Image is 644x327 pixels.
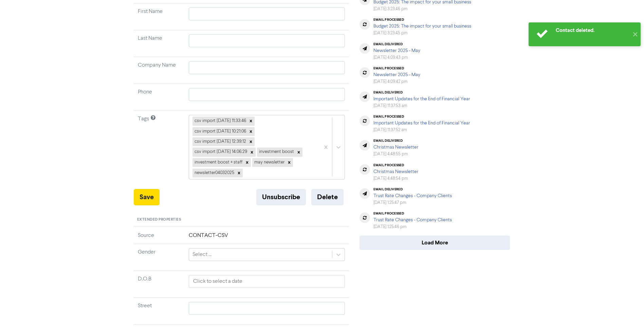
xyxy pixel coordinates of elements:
[134,30,185,57] td: Last Name
[373,145,419,150] a: Christmas Newsletter
[134,111,185,189] td: Tags
[373,18,471,22] div: email processed
[192,169,235,177] div: newsletter04032025
[373,169,419,174] a: Christmas Newsletter
[373,200,452,206] div: [DATE] 1:25:47 pm
[256,189,306,205] button: Unsubscribe
[311,189,344,205] button: Delete
[192,117,247,125] div: csv import [DATE] 11:33:46
[373,139,419,143] div: email delivered
[373,151,419,157] div: [DATE] 4:48:55 pm
[192,148,248,156] div: csv import [DATE] 14:06:29
[252,158,286,167] div: may newsletter
[373,211,452,216] div: email processed
[373,72,420,77] a: Newsletter 2025 - May
[373,48,420,53] a: Newsletter 2025 - May
[373,224,452,230] div: [DATE] 1:25:46 pm
[134,231,185,244] td: Source
[373,103,470,109] div: [DATE] 11:37:53 am
[189,275,345,288] input: Click to select a date
[373,175,419,182] div: [DATE] 4:48:54 pm
[134,271,185,297] td: D.O.B
[556,27,629,34] div: Contact deleted.
[134,189,160,205] button: Save
[360,236,510,250] button: Load More
[373,193,452,198] a: Trust Rate Changes - Company Clients
[559,254,644,327] iframe: Chat Widget
[192,127,247,136] div: csv import [DATE] 10:21:06
[373,187,452,191] div: email delivered
[373,163,419,167] div: email processed
[373,54,420,61] div: [DATE] 4:09:43 pm
[373,121,470,125] a: Important Updates for the End of Financial Year
[134,57,185,84] td: Company Name
[373,66,420,70] div: email processed
[373,127,470,133] div: [DATE] 11:37:52 am
[373,30,471,36] div: [DATE] 3:23:45 pm
[134,84,185,111] td: Phone
[373,218,452,222] a: Trust Rate Changes - Company Clients
[373,97,470,101] a: Important Updates for the End of Financial Year
[373,115,470,119] div: email processed
[373,90,470,94] div: email delivered
[134,213,349,226] div: Extended Properties
[134,297,185,324] td: Street
[192,137,247,146] div: csv import [DATE] 12:39:12
[185,231,349,244] td: CONTACT-CSV
[192,158,243,167] div: investment boost + staff
[192,251,211,259] div: Select ...
[373,6,471,12] div: [DATE] 3:23:46 pm
[373,24,471,29] a: Budget 2025: The impact for your small business
[257,148,295,156] div: investment boost
[373,42,420,46] div: email delivered
[134,244,185,271] td: Gender
[134,3,185,30] td: First Name
[373,79,420,85] div: [DATE] 4:09:42 pm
